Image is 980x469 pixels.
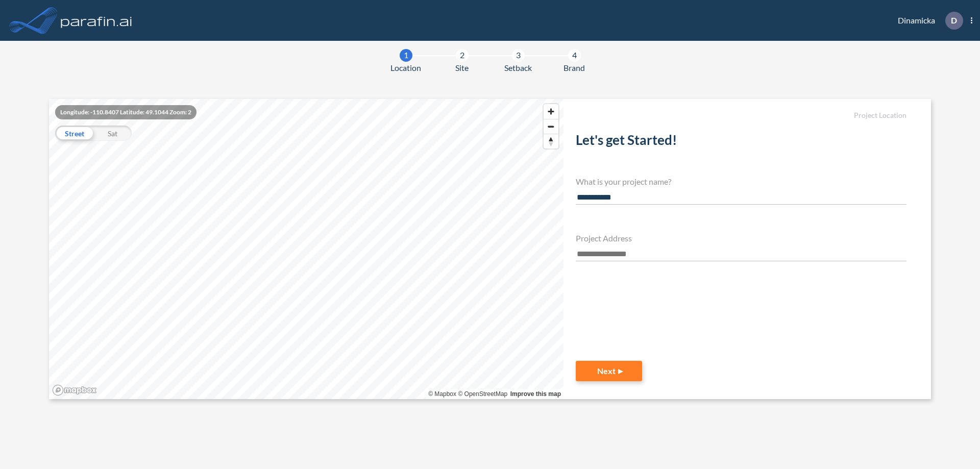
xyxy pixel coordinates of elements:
span: Reset bearing to north [544,134,558,149]
div: 1 [400,49,412,62]
div: Street [55,126,93,141]
a: Mapbox homepage [52,384,97,396]
div: Longitude: -110.8407 Latitude: 49.1044 Zoom: 2 [55,105,197,119]
h2: Let's get Started! [576,132,906,152]
p: D [951,16,957,25]
a: Mapbox [428,390,456,398]
h5: Project Location [576,111,906,120]
span: Setback [504,62,532,74]
img: logo [59,10,134,31]
h4: What is your project name? [576,177,906,186]
div: 2 [456,49,469,62]
a: OpenStreetMap [458,390,507,398]
div: Sat [93,126,132,141]
button: Zoom in [544,104,558,119]
button: Next [576,361,642,381]
span: Site [455,62,469,74]
h4: Project Address [576,233,906,243]
div: Dinamicka [883,12,972,30]
button: Zoom out [544,119,558,134]
button: Reset bearing to north [544,134,558,149]
div: 4 [568,49,581,62]
a: Improve this map [510,390,561,398]
div: 3 [512,49,525,62]
span: Zoom out [544,119,558,134]
span: Location [390,62,421,74]
span: Brand [563,62,585,74]
canvas: Map [49,99,563,399]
